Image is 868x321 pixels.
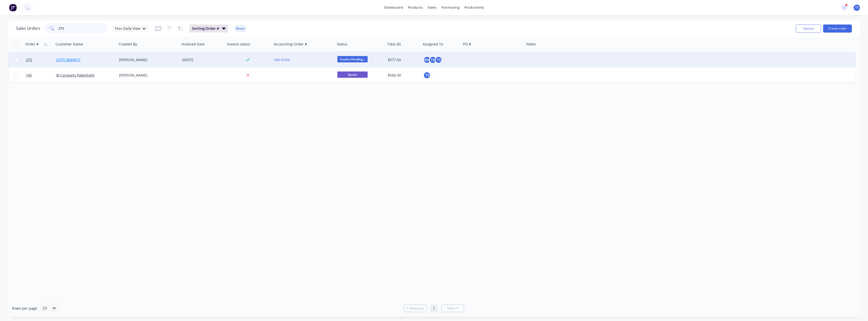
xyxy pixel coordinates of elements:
div: TS [435,56,442,64]
button: Create order [823,24,852,33]
div: TM [429,56,437,64]
span: Next [447,306,455,311]
div: Order # [25,42,39,47]
span: Previous [410,306,424,311]
div: [PERSON_NAME] [119,57,175,62]
span: 145 [26,73,32,78]
span: 273 [26,57,32,62]
span: TS [855,5,859,10]
a: Page 1 is your current page [430,305,438,312]
a: dashboard [382,4,405,11]
button: Sorting:Order # [189,24,228,33]
div: BM [423,56,431,64]
button: BMTMTS [423,56,442,64]
button: TS [423,71,431,79]
a: INV-0169 [274,57,289,62]
button: Options [796,24,821,33]
div: Customer Name [56,42,83,47]
div: PO # [463,42,471,47]
div: purchasing [439,4,462,11]
span: Sorting: Order # [192,26,219,31]
img: Factory [9,4,17,11]
div: $577.50 [388,57,418,62]
div: products [405,4,425,11]
ul: Pagination [402,305,466,312]
a: 273 [26,52,56,67]
a: Previous page [404,306,426,311]
div: productivity [462,4,486,11]
input: Search... [59,23,108,34]
button: Reset [234,25,247,32]
div: [PERSON_NAME] [119,73,175,78]
div: sales [425,4,439,11]
a: OCPS 804981C [56,57,80,62]
span: Invoice Pending... [337,56,368,62]
div: $566.50 [388,73,418,78]
div: [DATE] [182,57,224,62]
span: Quote [337,71,368,78]
a: Next page [442,306,464,311]
h1: Sales Orders [16,26,40,31]
div: Assigned To [423,42,443,47]
a: 145 [26,68,56,83]
div: Total ($) [387,42,401,47]
div: Notes [526,42,536,47]
div: Accounting Order # [274,42,307,47]
div: Invoiced Date [182,42,205,47]
span: Tess Daily View [115,26,140,31]
span: Rows per page [12,306,37,311]
div: Invoice status [227,42,250,47]
div: Status [337,42,347,47]
div: Created By [119,42,137,47]
a: JB Caravans Pakenham [56,73,95,78]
